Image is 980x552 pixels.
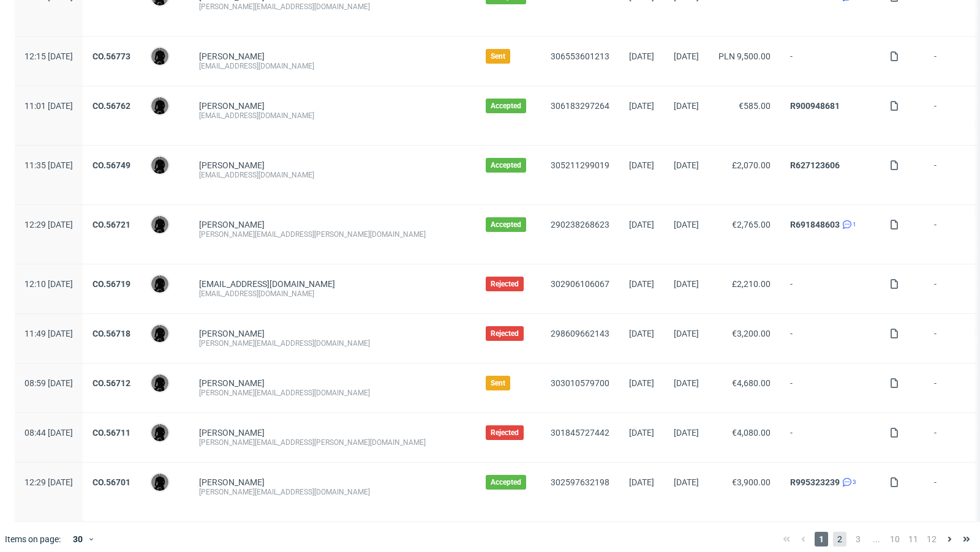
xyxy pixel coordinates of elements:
div: [PERSON_NAME][EMAIL_ADDRESS][DOMAIN_NAME] [199,338,466,348]
span: [DATE] [674,279,699,289]
a: CO.56712 [92,378,130,388]
span: 11:49 [DATE] [24,329,73,338]
span: 2 [833,532,846,546]
span: 12:15 [DATE] [24,51,73,61]
img: Dawid Urbanowicz [151,275,168,293]
span: [DATE] [629,101,654,111]
div: [EMAIL_ADDRESS][DOMAIN_NAME] [199,61,466,71]
a: CO.56762 [92,101,130,111]
span: 12:10 [DATE] [24,279,73,289]
span: Accepted [491,220,521,229]
span: [DATE] [674,378,699,388]
img: Dawid Urbanowicz [151,424,168,441]
span: - [934,220,980,249]
div: [PERSON_NAME][EMAIL_ADDRESS][PERSON_NAME][DOMAIN_NAME] [199,229,466,239]
img: Dawid Urbanowicz [151,474,168,491]
span: - [934,378,980,398]
span: 11 [907,532,920,546]
a: CO.56773 [92,51,130,61]
span: - [934,279,980,299]
span: [DATE] [674,220,699,229]
div: [PERSON_NAME][EMAIL_ADDRESS][PERSON_NAME][DOMAIN_NAME] [199,438,466,447]
span: 12:29 [DATE] [24,220,73,229]
div: 30 [66,531,88,548]
a: CO.56718 [92,329,130,338]
a: 302597632198 [551,477,609,487]
img: Dawid Urbanowicz [151,216,168,233]
span: €585.00 [739,101,771,111]
img: Dawid Urbanowicz [151,375,168,392]
span: Accepted [491,477,521,487]
span: [DATE] [674,329,699,338]
a: 1 [840,220,856,229]
span: [EMAIL_ADDRESS][DOMAIN_NAME] [199,279,335,289]
span: [DATE] [629,428,654,438]
a: [PERSON_NAME] [199,477,265,487]
span: [DATE] [629,220,654,229]
a: 3 [840,477,856,487]
a: 298609662143 [551,329,609,338]
span: - [790,378,870,398]
span: - [790,279,870,299]
a: CO.56701 [92,477,130,487]
a: 290238268623 [551,220,609,229]
span: [DATE] [629,279,654,289]
a: 306183297264 [551,101,609,111]
img: Dawid Urbanowicz [151,157,168,174]
span: 12:29 [DATE] [24,477,73,487]
a: 303010579700 [551,378,609,388]
span: [DATE] [629,329,654,338]
div: [EMAIL_ADDRESS][DOMAIN_NAME] [199,289,466,299]
a: [PERSON_NAME] [199,220,265,229]
span: Sent [491,378,505,388]
span: [DATE] [674,428,699,438]
span: [DATE] [674,477,699,487]
span: - [934,477,980,507]
span: [DATE] [629,51,654,61]
a: CO.56721 [92,220,130,229]
span: £2,210.00 [732,279,771,289]
a: [PERSON_NAME] [199,428,265,438]
span: [DATE] [674,101,699,111]
div: [EMAIL_ADDRESS][DOMAIN_NAME] [199,111,466,121]
span: [DATE] [629,160,654,170]
span: 1 [815,532,828,546]
a: R627123606 [790,160,840,170]
span: 11:35 [DATE] [24,160,73,170]
span: PLN 9,500.00 [718,51,771,61]
a: R691848603 [790,220,840,229]
a: [PERSON_NAME] [199,51,265,61]
div: [EMAIL_ADDRESS][DOMAIN_NAME] [199,170,466,180]
span: - [790,428,870,447]
a: 305211299019 [551,160,609,170]
span: €2,765.00 [732,220,771,229]
a: [PERSON_NAME] [199,329,265,338]
span: - [934,428,980,447]
div: [PERSON_NAME][EMAIL_ADDRESS][DOMAIN_NAME] [199,388,466,398]
span: - [790,329,870,348]
span: 3 [851,532,865,546]
span: Items on page: [5,533,61,545]
span: Accepted [491,160,521,170]
span: [DATE] [674,160,699,170]
a: R900948681 [790,101,840,111]
span: Rejected [491,428,519,438]
span: £2,070.00 [732,160,771,170]
span: Accepted [491,101,521,111]
a: R995323239 [790,477,840,487]
a: [PERSON_NAME] [199,378,265,388]
span: [DATE] [674,51,699,61]
span: - [934,329,980,348]
a: [PERSON_NAME] [199,160,265,170]
div: [PERSON_NAME][EMAIL_ADDRESS][DOMAIN_NAME] [199,487,466,497]
a: [PERSON_NAME] [199,101,265,111]
img: Dawid Urbanowicz [151,97,168,114]
a: 301845727442 [551,428,609,438]
span: €3,900.00 [732,477,771,487]
span: €3,200.00 [732,329,771,338]
span: [DATE] [629,378,654,388]
a: 306553601213 [551,51,609,61]
span: - [934,101,980,130]
span: Rejected [491,279,519,289]
span: - [934,51,980,71]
